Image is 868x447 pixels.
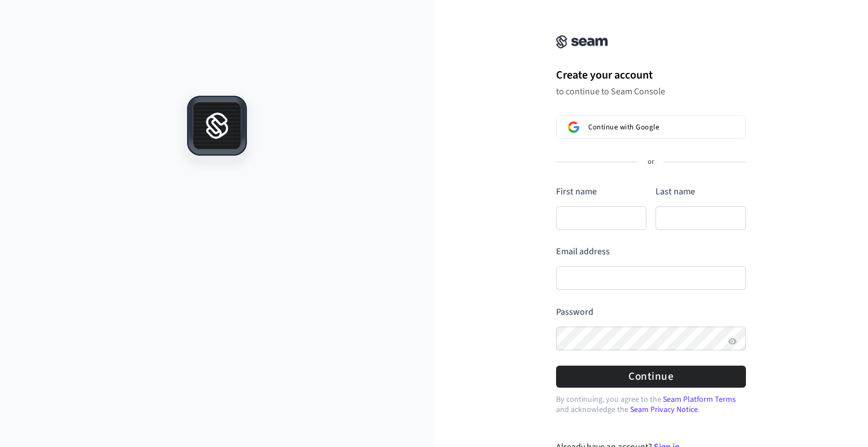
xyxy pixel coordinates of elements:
label: Email address [556,245,610,258]
button: Continue [556,366,746,388]
span: Continue with Google [588,123,659,132]
button: Show password [726,335,739,348]
p: By continuing, you agree to the and acknowledge the . [556,394,746,415]
p: or [648,157,654,167]
h1: Create your account [556,67,746,84]
a: Seam Platform Terms [663,394,736,405]
button: Sign in with GoogleContinue with Google [556,115,746,139]
a: Seam Privacy Notice [630,404,698,415]
p: to continue to Seam Console [556,86,746,97]
label: First name [556,185,597,198]
img: Sign in with Google [568,121,579,133]
label: Password [556,306,593,318]
label: Last name [656,185,695,198]
img: Seam Console [556,35,608,49]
